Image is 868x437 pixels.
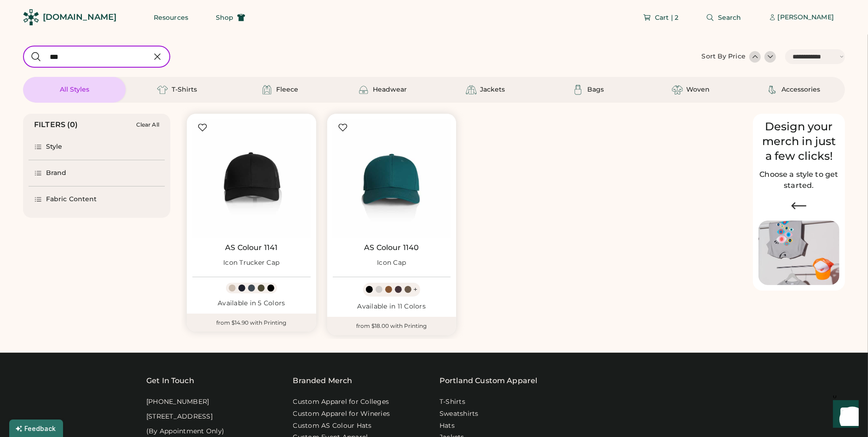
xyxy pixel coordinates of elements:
div: Get In Touch [146,375,194,386]
div: Brand [46,169,67,178]
div: Woven [687,85,710,94]
img: Headwear Icon [358,84,369,95]
div: Available in 11 Colors [333,302,451,311]
img: Fleece Icon [261,84,272,95]
a: T-Shirts [440,397,465,407]
div: Style [46,142,63,151]
a: Sweatshirts [440,409,479,419]
img: Accessories Icon [767,84,778,95]
button: Cart | 2 [632,8,689,27]
a: AS Colour 1141 [225,243,278,252]
div: Branded Merch [293,375,353,386]
div: All Styles [60,85,89,94]
div: Jackets [480,85,505,94]
button: Resources [143,8,199,27]
span: Cart | 2 [655,14,678,21]
img: Bags Icon [573,84,584,95]
div: [PERSON_NAME] [778,13,834,22]
div: from $14.90 with Printing [187,314,316,332]
img: Woven Icon [672,84,683,95]
div: Clear All [136,122,159,128]
iframe: Front Chat [824,396,864,435]
a: Custom Apparel for Colleges [293,397,389,407]
div: Icon Trucker Cap [223,258,279,268]
span: Search [718,14,741,21]
img: AS Colour 1140 Icon Cap [333,119,451,238]
img: Jackets Icon [466,84,477,95]
img: Rendered Logo - Screens [23,9,39,25]
h2: Choose a style to get started. [758,169,839,191]
div: Bags [587,85,604,94]
div: Fleece [276,85,298,94]
div: Icon Cap [377,258,406,268]
div: [DOMAIN_NAME] [43,12,116,23]
a: Custom Apparel for Wineries [293,409,390,419]
div: Fabric Content [46,195,97,204]
div: (By Appointment Only) [146,427,224,436]
a: AS Colour 1140 [364,243,419,252]
div: Design your merch in just a few clicks! [758,119,839,163]
div: from $18.00 with Printing [327,317,457,335]
div: T-Shirts [172,85,197,94]
div: Available in 5 Colors [192,299,311,308]
img: AS Colour 1141 Icon Trucker Cap [192,119,311,238]
div: Headwear [373,85,407,94]
a: Portland Custom Apparel [440,375,537,386]
div: + [413,285,417,295]
div: [STREET_ADDRESS] [146,412,213,421]
div: FILTERS (0) [34,119,78,130]
a: Custom AS Colour Hats [293,421,372,431]
button: Search [695,8,752,27]
img: T-Shirts Icon [157,84,168,95]
img: Image of Lisa Congdon Eye Print on T-Shirt and Hat [758,221,839,286]
a: Hats [440,421,455,431]
div: [PHONE_NUMBER] [146,397,209,407]
button: Shop [205,8,256,27]
div: Sort By Price [702,52,746,61]
span: Shop [216,14,233,21]
div: Accessories [781,85,820,94]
